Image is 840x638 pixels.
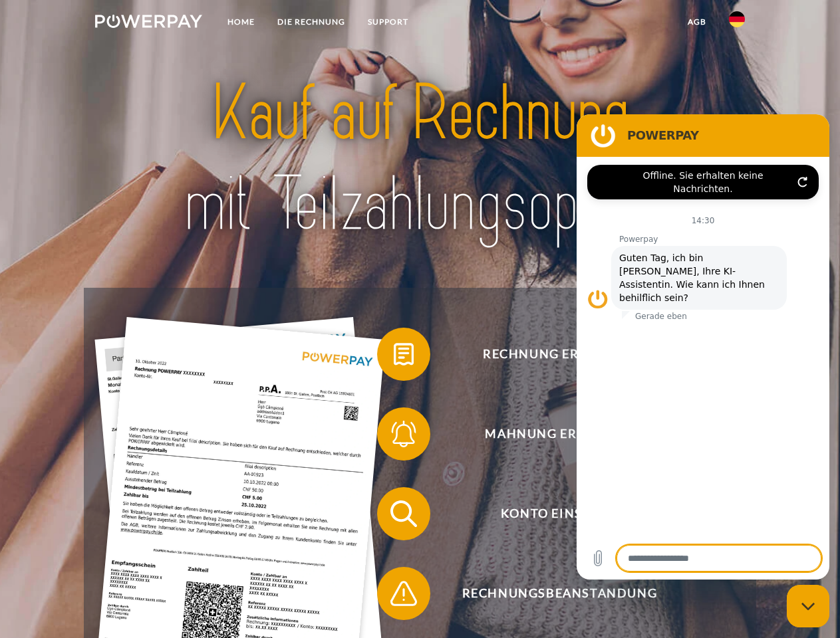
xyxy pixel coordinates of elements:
[577,114,829,580] iframe: Messaging-Fenster
[377,407,723,461] button: Mahnung erhalten?
[216,10,266,34] a: Home
[396,487,722,540] span: Konto einsehen
[396,407,722,461] span: Mahnung erhalten?
[396,328,722,381] span: Rechnung erhalten?
[377,328,723,381] button: Rechnung erhalten?
[377,487,723,540] button: Konto einsehen
[377,567,723,620] button: Rechnungsbeanstandung
[387,417,420,451] img: qb_bell.svg
[387,338,420,371] img: qb_bill.svg
[396,567,722,620] span: Rechnungsbeanstandung
[387,577,420,610] img: qb_warning.svg
[676,10,718,34] a: agb
[387,497,420,530] img: qb_search.svg
[266,10,356,34] a: DIE RECHNUNG
[127,64,713,255] img: title-powerpay_de.svg
[95,15,202,28] img: logo-powerpay-white.svg
[729,11,745,27] img: de
[356,10,420,34] a: SUPPORT
[787,585,829,627] iframe: Schaltfläche zum Öffnen des Messaging-Fensters; Konversation läuft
